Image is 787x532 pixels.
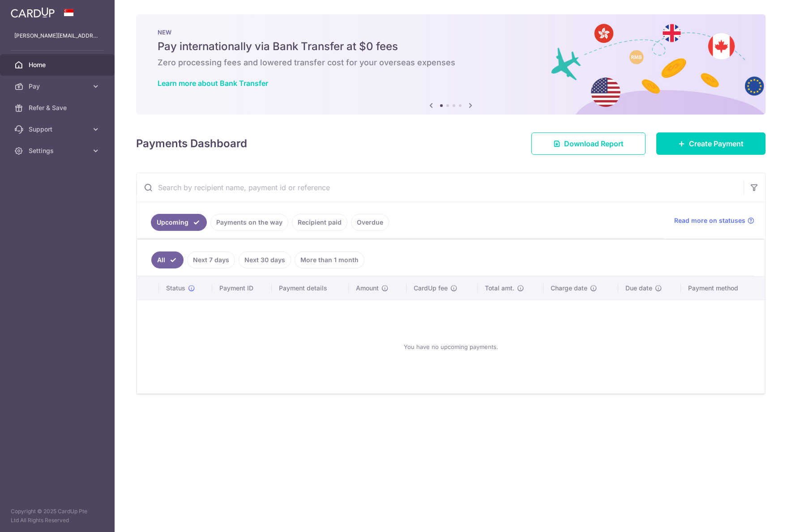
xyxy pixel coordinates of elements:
span: CardUp fee [414,284,448,293]
a: All [151,251,184,268]
th: Payment details [272,277,349,300]
a: Upcoming [151,214,207,231]
p: [PERSON_NAME][EMAIL_ADDRESS][PERSON_NAME][DOMAIN_NAME] [14,31,100,40]
a: Read more on statuses [674,216,754,225]
span: Read more on statuses [674,216,745,225]
span: Total amt. [485,284,514,293]
a: Learn more about Bank Transfer [158,79,268,88]
h4: Payments Dashboard [136,136,247,152]
th: Payment method [681,277,765,300]
a: More than 1 month [295,251,364,268]
a: Overdue [351,214,389,231]
img: Bank transfer banner [136,14,766,115]
span: Refer & Save [29,103,88,112]
div: You have no upcoming payments. [148,307,754,386]
span: Home [29,60,88,69]
p: NEW [158,29,744,36]
input: Search by recipient name, payment id or reference [137,173,744,202]
a: Download Report [531,132,646,155]
span: Amount [356,284,379,293]
h6: Zero processing fees and lowered transfer cost for your overseas expenses [158,57,744,68]
span: Due date [625,284,652,293]
a: Recipient paid [292,214,347,231]
a: Create Payment [656,132,766,155]
a: Next 7 days [187,251,235,268]
span: Create Payment [689,138,744,149]
span: Status [166,284,185,293]
a: Payments on the way [210,214,288,231]
span: Support [29,125,88,134]
img: CardUp [11,7,55,18]
span: Pay [29,82,88,91]
a: Next 30 days [239,251,291,268]
span: Download Report [564,138,624,149]
th: Payment ID [212,277,272,300]
span: Settings [29,146,88,155]
span: Charge date [551,284,587,293]
h5: Pay internationally via Bank Transfer at $0 fees [158,39,744,54]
